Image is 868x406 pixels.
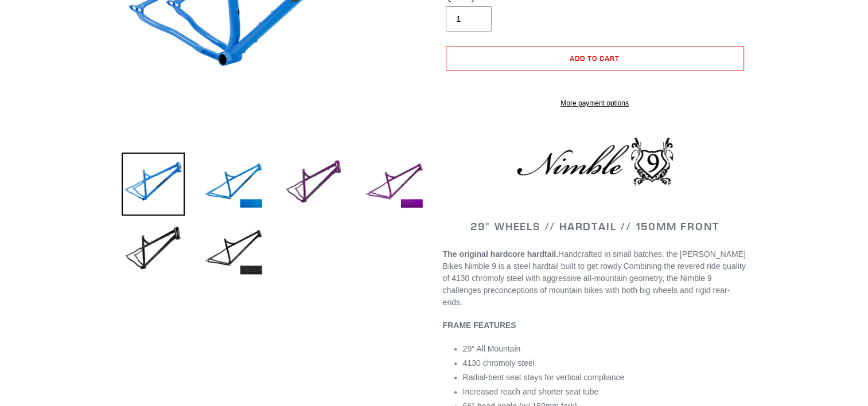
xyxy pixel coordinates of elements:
[446,98,744,108] a: More payment options
[570,54,620,63] span: Add to cart
[463,373,625,382] span: Radial-bent seat stays for vertical compliance
[202,219,265,282] img: Load image into Gallery viewer, NIMBLE 9 - Frameset
[443,249,558,259] strong: The original hardcore hardtail.
[363,153,426,216] img: Load image into Gallery viewer, NIMBLE 9 - Frameset
[122,219,185,282] img: Load image into Gallery viewer, NIMBLE 9 - Frameset
[470,220,719,233] span: 29" WHEELS // HARDTAIL // 150MM FRONT
[202,153,265,216] img: Load image into Gallery viewer, NIMBLE 9 - Frameset
[443,261,746,307] span: Combining the revered ride quality of 4130 chromoly steel with aggressive all-mountain geometry, ...
[443,321,516,330] b: FRAME FEATURES
[282,153,345,216] img: Load image into Gallery viewer, NIMBLE 9 - Frameset
[122,153,185,216] img: Load image into Gallery viewer, NIMBLE 9 - Frameset
[463,344,521,353] span: 29″ All Mountain
[463,387,599,396] span: Increased reach and shorter seat tube
[446,46,744,71] button: Add to cart
[463,358,535,368] span: 4130 chromoly steel
[443,249,746,271] span: Handcrafted in small batches, the [PERSON_NAME] Bikes Nimble 9 is a steel hardtail built to get r...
